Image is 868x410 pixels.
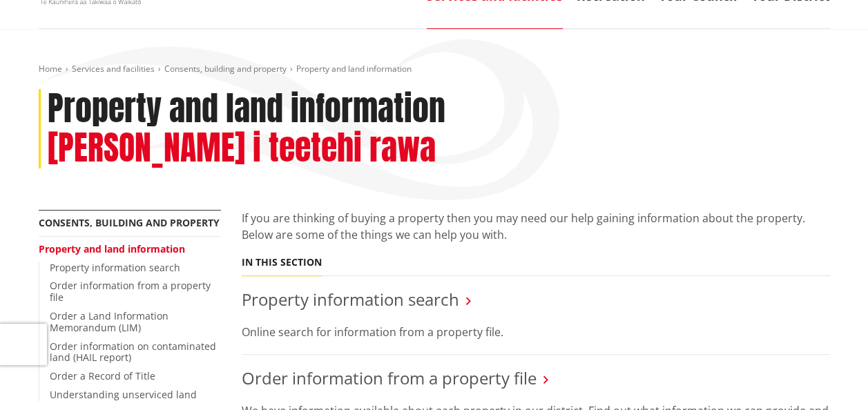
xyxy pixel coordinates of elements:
a: Order a Land Information Memorandum (LIM) [50,309,168,334]
a: Property and land information [39,242,185,255]
a: Consents, building and property [164,63,287,75]
a: Consents, building and property [39,216,220,229]
a: Services and facilities [72,63,155,75]
nav: breadcrumb [39,64,830,75]
a: Order a Record of Title [50,369,155,382]
a: Property information search [242,288,459,311]
a: Property information search [50,261,180,274]
span: Property and land information [296,63,412,75]
a: Order information from a property file [242,367,537,389]
p: Online search for information from a property file. [242,324,830,340]
iframe: Messenger Launcher [804,352,854,402]
h2: [PERSON_NAME] i teetehi rawa [48,128,436,168]
a: Order information from a property file [50,279,211,304]
h5: In this section [242,257,322,269]
a: Understanding unserviced land [50,388,197,401]
p: If you are thinking of buying a property then you may need our help gaining information about the... [242,210,830,243]
a: Order information on contaminated land (HAIL report) [50,340,216,364]
h1: Property and land information [48,89,445,129]
a: Home [39,63,62,75]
